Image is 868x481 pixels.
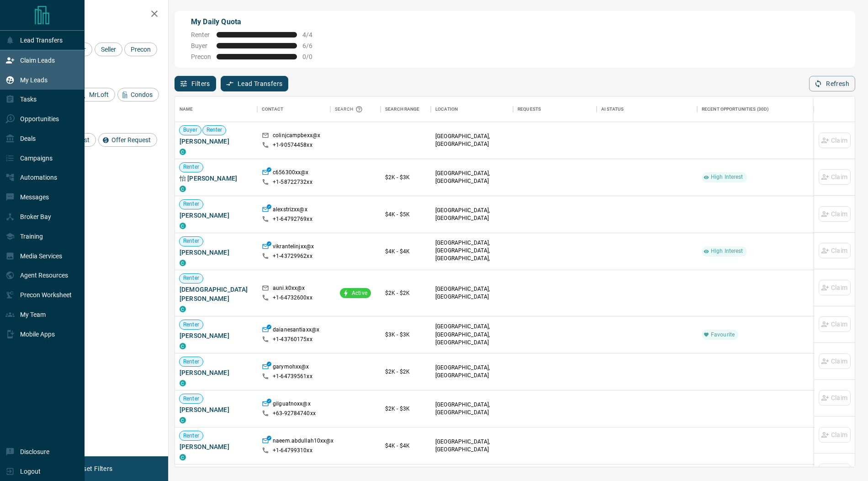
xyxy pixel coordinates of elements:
[302,31,323,38] span: 4 / 4
[273,206,307,215] p: alexstrizxx@x
[262,96,283,122] div: Contact
[180,321,203,329] span: Renter
[273,215,312,223] p: +1- 64792769xx
[707,331,738,339] span: Favourite
[697,96,814,122] div: Recent Opportunities (30d)
[180,237,203,245] span: Renter
[435,323,508,346] p: [GEOGRAPHIC_DATA], [GEOGRAPHIC_DATA], [GEOGRAPHIC_DATA]
[175,96,257,122] div: Name
[95,43,122,56] div: Seller
[257,96,330,122] div: Contact
[435,239,508,271] p: [GEOGRAPHIC_DATA], [GEOGRAPHIC_DATA], [GEOGRAPHIC_DATA], [GEOGRAPHIC_DATA]
[302,53,323,60] span: 0 / 0
[273,141,312,149] p: +1- 90574458xx
[273,178,312,186] p: +1- 58722732xx
[385,405,426,413] p: $2K - $3K
[127,46,154,53] span: Precon
[273,410,316,417] p: +63- 92784740xx
[435,438,508,454] p: [GEOGRAPHIC_DATA], [GEOGRAPHIC_DATA]
[385,289,426,297] p: $2K - $2K
[435,285,508,301] p: [GEOGRAPHIC_DATA], [GEOGRAPHIC_DATA]
[385,96,420,122] div: Search Range
[180,248,253,257] span: [PERSON_NAME]
[180,358,203,366] span: Renter
[180,186,186,192] div: condos.ca
[175,76,216,91] button: Filters
[273,243,314,252] p: vikrantelinjxx@x
[180,200,203,208] span: Renter
[180,417,186,423] div: condos.ca
[180,174,253,183] span: 怡 [PERSON_NAME]
[381,96,431,122] div: Search Range
[76,88,115,102] div: MrLoft
[385,247,426,256] p: $4K - $4K
[273,252,312,260] p: +1- 43729962xx
[180,96,193,122] div: Name
[124,43,157,56] div: Precon
[513,96,597,122] div: Requests
[180,368,253,377] span: [PERSON_NAME]
[435,133,508,148] p: [GEOGRAPHIC_DATA], [GEOGRAPHIC_DATA]
[518,96,541,122] div: Requests
[180,432,203,440] span: Renter
[180,260,186,266] div: condos.ca
[203,126,226,134] span: Renter
[348,289,371,297] span: Active
[29,9,159,20] h2: Filters
[385,442,426,450] p: $4K - $4K
[385,331,426,339] p: $3K - $3K
[86,91,112,98] span: MrLoft
[221,76,289,91] button: Lead Transfers
[180,137,253,146] span: [PERSON_NAME]
[707,173,747,181] span: High Interest
[180,380,186,386] div: condos.ca
[180,126,201,134] span: Buyer
[180,211,253,220] span: [PERSON_NAME]
[435,207,508,222] p: [GEOGRAPHIC_DATA], [GEOGRAPHIC_DATA]
[180,274,203,282] span: Renter
[180,149,186,155] div: condos.ca
[702,96,769,122] div: Recent Opportunities (30d)
[302,42,323,49] span: 6 / 6
[191,42,211,49] span: Buyer
[707,247,747,255] span: High Interest
[435,401,508,417] p: [GEOGRAPHIC_DATA], [GEOGRAPHIC_DATA]
[435,96,458,122] div: Location
[117,88,159,102] div: Condos
[273,400,311,410] p: gilguatnoxx@x
[180,442,253,451] span: [PERSON_NAME]
[180,306,186,312] div: condos.ca
[108,136,154,144] span: Offer Request
[273,284,305,294] p: auni.k0xx@x
[273,169,308,178] p: c656300xx@x
[335,96,365,122] div: Search
[180,223,186,229] div: condos.ca
[180,343,186,349] div: condos.ca
[98,46,119,53] span: Seller
[273,336,312,343] p: +1- 43760175xx
[435,170,508,185] p: [GEOGRAPHIC_DATA], [GEOGRAPHIC_DATA]
[273,363,309,373] p: garymohxx@x
[98,133,157,147] div: Offer Request
[435,364,508,379] p: [GEOGRAPHIC_DATA], [GEOGRAPHIC_DATA]
[180,285,253,303] span: [DEMOGRAPHIC_DATA][PERSON_NAME]
[69,461,118,476] button: Reset Filters
[191,16,323,27] p: My Daily Quota
[385,368,426,376] p: $2K - $2K
[127,91,156,98] span: Condos
[809,76,855,91] button: Refresh
[191,53,211,60] span: Precon
[273,373,312,380] p: +1- 64739561xx
[601,96,624,122] div: AI Status
[180,331,253,340] span: [PERSON_NAME]
[180,163,203,171] span: Renter
[385,173,426,182] p: $2K - $3K
[273,437,334,447] p: naeem.abdullah10xx@x
[431,96,513,122] div: Location
[273,447,312,454] p: +1- 64799310xx
[273,132,320,141] p: colinjcampbexx@x
[273,294,312,302] p: +1- 64732600xx
[597,96,697,122] div: AI Status
[385,210,426,219] p: $4K - $5K
[273,326,319,336] p: daianesantiaxx@x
